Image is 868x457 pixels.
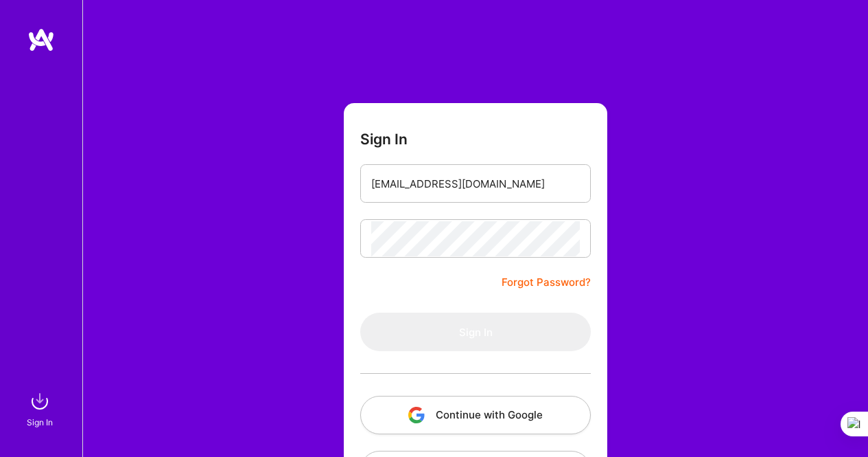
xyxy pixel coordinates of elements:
img: icon [408,407,425,423]
div: Sign In [27,415,53,430]
button: Continue with Google [360,396,591,434]
a: Forgot Password? [502,274,591,291]
a: sign inSign In [29,388,54,430]
h3: Sign In [360,131,408,148]
img: logo [27,27,55,52]
input: Email... [371,166,580,201]
button: Sign In [360,313,591,351]
img: sign in [26,388,54,415]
